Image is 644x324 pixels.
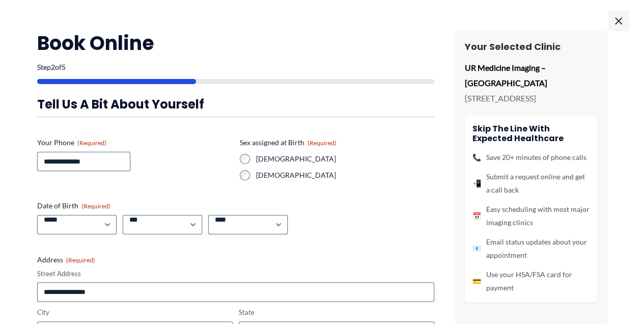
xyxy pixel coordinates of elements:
span: 📧 [472,242,481,255]
legend: Address [37,255,95,265]
span: (Required) [77,139,106,147]
span: × [608,10,629,31]
h3: Your Selected Clinic [465,41,597,52]
span: (Required) [66,256,95,264]
label: Street Address [37,269,434,279]
p: UR Medicine Imaging – [GEOGRAPHIC_DATA] [465,60,597,90]
span: 2 [51,63,55,71]
legend: Sex assigned at Birth [240,138,337,148]
span: 💳 [472,275,481,288]
label: [DEMOGRAPHIC_DATA] [256,154,434,164]
label: State [239,308,434,317]
span: 📞 [472,151,481,164]
li: Submit a request online and get a call back [472,170,590,197]
h2: Book Online [37,31,434,56]
label: [DEMOGRAPHIC_DATA] [256,170,434,180]
label: Your Phone [37,138,232,148]
span: 📅 [472,209,481,223]
p: Step of [37,64,434,71]
span: 📲 [472,177,481,190]
h3: Tell us a bit about yourself [37,96,434,112]
span: 5 [62,63,66,71]
span: (Required) [307,139,337,147]
label: City [37,308,233,317]
li: Easy scheduling with most major imaging clinics [472,203,590,229]
li: Email status updates about your appointment [472,235,590,262]
h4: Skip the line with Expected Healthcare [472,124,590,143]
span: (Required) [81,202,110,210]
li: Save 20+ minutes of phone calls [472,151,590,164]
li: Use your HSA/FSA card for payment [472,268,590,294]
legend: Date of Birth [37,201,110,211]
p: [STREET_ADDRESS] [465,91,597,106]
